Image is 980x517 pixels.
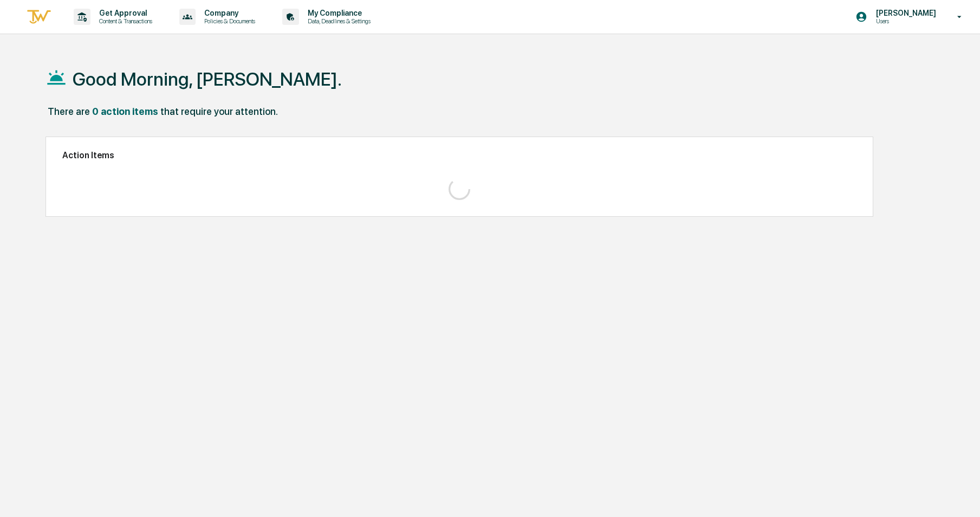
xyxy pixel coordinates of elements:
[299,17,376,25] p: Data, Deadlines & Settings
[299,9,376,17] p: My Compliance
[196,9,261,17] p: Company
[90,9,158,17] p: Get Approval
[26,8,52,26] img: logo
[73,68,342,90] h1: Good Morning, [PERSON_NAME].
[92,106,158,117] div: 0 action items
[62,150,856,160] h2: Action Items
[160,106,278,117] div: that require your attention.
[196,17,261,25] p: Policies & Documents
[90,17,158,25] p: Content & Transactions
[48,106,90,117] div: There are
[867,9,942,17] p: [PERSON_NAME]
[867,17,942,25] p: Users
